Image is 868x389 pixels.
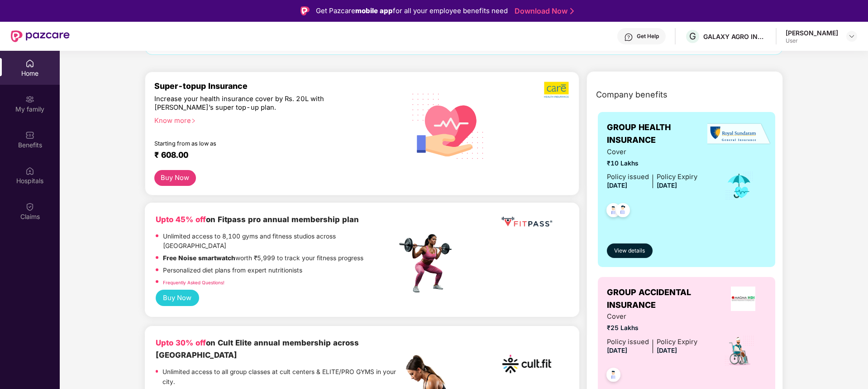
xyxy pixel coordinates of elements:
b: on Fitpass pro annual membership plan [156,215,359,224]
img: b5dec4f62d2307b9de63beb79f102df3.png [544,81,570,98]
b: Upto 30% off [156,338,206,347]
img: insurerLogo [707,123,771,145]
span: ₹10 Lakhs [607,159,697,169]
img: svg+xml;base64,PHN2ZyBpZD0iSGVscC0zMngzMiIgeG1sbnM9Imh0dHA6Ly93d3cudzMub3JnLzIwMDAvc3ZnIiB3aWR0aD... [624,33,633,42]
span: [DATE] [607,347,627,354]
span: [DATE] [607,182,627,189]
div: Get Help [637,33,659,40]
p: Unlimited access to 8,100 gyms and fitness studios across [GEOGRAPHIC_DATA] [163,232,396,251]
img: svg+xml;base64,PHN2ZyB4bWxucz0iaHR0cDovL3d3dy53My5vcmcvMjAwMC9zdmciIHdpZHRoPSI0OC45NDMiIGhlaWdodD... [602,200,625,223]
img: svg+xml;base64,PHN2ZyBpZD0iRHJvcGRvd24tMzJ4MzIiIHhtbG5zPSJodHRwOi8vd3d3LnczLm9yZy8yMDAwL3N2ZyIgd2... [848,33,855,40]
p: worth ₹5,999 to track your fitness progress [163,253,363,263]
span: GROUP HEALTH INSURANCE [607,121,712,147]
div: GALAXY AGRO INDUSTRIES PRIVATE LIMITED [703,32,767,41]
button: Buy Now [154,170,196,186]
div: Policy Expiry [657,172,697,182]
div: User [786,37,838,44]
p: Unlimited access to all group classes at cult centers & ELITE/PRO GYMS in your city. [162,367,396,387]
img: svg+xml;base64,PHN2ZyB4bWxucz0iaHR0cDovL3d3dy53My5vcmcvMjAwMC9zdmciIHdpZHRoPSI0OC45NDMiIGhlaWdodD... [612,200,634,223]
button: View details [607,243,653,258]
div: Super-topup Insurance [154,81,397,91]
img: New Pazcare Logo [11,30,70,42]
span: ₹25 Lakhs [607,323,697,333]
span: [DATE] [657,347,677,354]
b: on Cult Elite annual membership across [GEOGRAPHIC_DATA] [156,338,359,359]
div: [PERSON_NAME] [786,29,838,37]
strong: Free Noise smartwatch [163,254,235,262]
img: icon [724,335,755,367]
span: GROUP ACCIDENTAL INSURANCE [607,286,720,312]
div: ₹ 608.00 [154,150,388,161]
img: svg+xml;base64,PHN2ZyBpZD0iSG9tZSIgeG1sbnM9Imh0dHA6Ly93d3cudzMub3JnLzIwMDAvc3ZnIiB3aWR0aD0iMjAiIG... [25,59,34,68]
span: Cover [607,147,697,157]
img: svg+xml;base64,PHN2ZyB4bWxucz0iaHR0cDovL3d3dy53My5vcmcvMjAwMC9zdmciIHdpZHRoPSI0OC45NDMiIGhlaWdodD... [602,365,625,387]
img: svg+xml;base64,PHN2ZyBpZD0iQ2xhaW0iIHhtbG5zPSJodHRwOi8vd3d3LnczLm9yZy8yMDAwL3N2ZyIgd2lkdGg9IjIwIi... [25,202,34,211]
img: svg+xml;base64,PHN2ZyB4bWxucz0iaHR0cDovL3d3dy53My5vcmcvMjAwMC9zdmciIHhtbG5zOnhsaW5rPSJodHRwOi8vd3... [405,82,491,170]
img: Logo [300,6,310,15]
p: Personalized diet plans from expert nutritionists [163,266,302,276]
div: Get Pazcare for all your employee benefits need [316,5,508,16]
span: [DATE] [657,182,677,189]
div: Policy issued [607,337,649,347]
span: Cover [607,311,697,322]
img: svg+xml;base64,PHN2ZyBpZD0iQmVuZWZpdHMiIHhtbG5zPSJodHRwOi8vd3d3LnczLm9yZy8yMDAwL3N2ZyIgd2lkdGg9Ij... [25,131,34,140]
img: Stroke [570,6,574,16]
button: Buy Now [156,290,199,306]
a: Download Now [515,6,571,16]
div: Know more [154,117,391,123]
img: icon [725,171,754,201]
img: fpp.png [396,232,460,295]
span: View details [614,247,645,255]
img: fppp.png [500,214,554,230]
a: Frequently Asked Questions! [163,280,224,285]
img: insurerLogo [731,287,755,311]
strong: mobile app [355,6,393,15]
img: svg+xml;base64,PHN2ZyBpZD0iSG9zcGl0YWxzIiB4bWxucz0iaHR0cDovL3d3dy53My5vcmcvMjAwMC9zdmciIHdpZHRoPS... [25,166,34,175]
div: Policy Expiry [657,337,697,347]
span: G [689,31,696,42]
div: Increase your health insurance cover by Rs. 20L with [PERSON_NAME]’s super top-up plan. [154,95,358,112]
img: svg+xml;base64,PHN2ZyB3aWR0aD0iMjAiIGhlaWdodD0iMjAiIHZpZXdCb3g9IjAgMCAyMCAyMCIgZmlsbD0ibm9uZSIgeG... [25,95,34,104]
span: Company benefits [596,88,668,101]
span: right [191,118,196,123]
div: Policy issued [607,172,649,182]
div: Starting from as low as [154,140,358,146]
b: Upto 45% off [156,215,206,224]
